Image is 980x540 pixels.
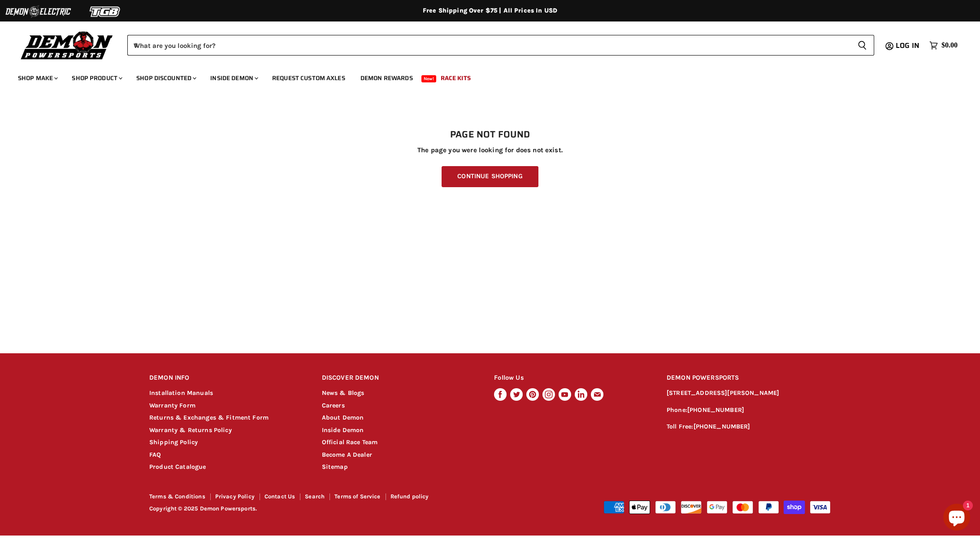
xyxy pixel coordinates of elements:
[925,39,962,52] a: $0.00
[667,405,831,416] p: Phone:
[4,3,72,20] img: Demon Electric Logo 2
[149,463,206,471] a: Product Catalogue
[494,368,650,389] h2: Follow Us
[215,493,255,500] a: Privacy Policy
[265,69,352,87] a: Request Custom Axles
[149,426,232,434] a: Warranty & Returns Policy
[149,146,831,154] p: The page you were looking for does not exist.
[204,69,264,87] a: Inside Demon
[149,493,205,500] a: Terms & Conditions
[694,423,750,430] a: [PHONE_NUMBER]
[322,438,378,446] a: Official Race Team
[72,3,139,20] img: TGB Logo 2
[667,422,831,432] p: Toll Free:
[667,388,831,399] p: [STREET_ADDRESS][PERSON_NAME]
[149,451,161,459] a: FAQ
[127,35,850,56] input: When autocomplete results are available use up and down arrows to review and enter to select
[149,493,491,503] nav: Footer
[149,368,305,389] h2: DEMON INFO
[322,451,372,459] a: Become A Dealer
[130,69,202,87] a: Shop Discounted
[354,69,420,87] a: Demon Rewards
[334,493,380,500] a: Terms of Service
[127,35,874,56] form: Product
[941,41,958,50] span: $0.00
[149,506,491,512] p: Copyright © 2025 Demon Powersports.
[322,389,364,397] a: News & Blogs
[149,438,198,446] a: Shipping Policy
[149,414,269,421] a: Returns & Exchanges & Fitment Form
[11,69,63,87] a: Shop Make
[442,166,538,187] a: Continue Shopping
[322,368,477,389] h2: DISCOVER DEMON
[265,493,295,500] a: Contact Us
[65,69,128,87] a: Shop Product
[131,7,849,15] div: Free Shipping Over $75 | All Prices In USD
[941,504,973,533] inbox-online-store-chat: Shopify online store chat
[322,402,345,409] a: Careers
[896,40,919,51] span: Log in
[322,426,364,434] a: Inside Demon
[850,35,874,56] button: Search
[11,65,955,87] ul: Main menu
[434,69,477,87] a: Race Kits
[149,129,831,140] h1: Page not found
[18,29,116,61] img: Demon Powersports
[305,493,325,500] a: Search
[421,75,437,82] span: New!
[149,402,195,409] a: Warranty Form
[892,42,925,50] a: Log in
[390,493,429,500] a: Refund policy
[322,414,364,421] a: About Demon
[667,368,831,389] h2: DEMON POWERSPORTS
[322,463,348,471] a: Sitemap
[687,406,744,414] a: [PHONE_NUMBER]
[149,389,213,397] a: Installation Manuals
